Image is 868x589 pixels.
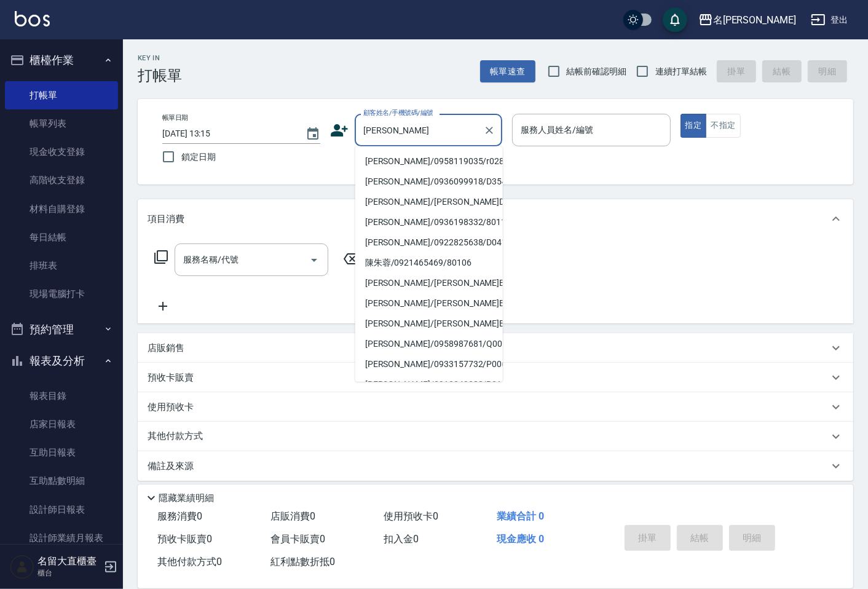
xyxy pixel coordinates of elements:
div: 名[PERSON_NAME] [713,12,796,28]
span: 店販消費 0 [270,510,315,522]
button: 指定 [681,114,707,138]
a: 材料自購登錄 [5,195,118,223]
div: 使用預收卡 [138,392,853,422]
li: 陳朱蓉/0921465469/80106 [355,253,503,273]
button: Choose date, selected date is 2025-09-23 [298,119,328,149]
span: 業績合計 0 [497,510,544,522]
a: 排班表 [5,251,118,280]
li: [PERSON_NAME]/[PERSON_NAME]D210/D210 [355,192,503,212]
li: [PERSON_NAME]/[PERSON_NAME]B0185/B0185 [355,293,503,314]
p: 項目消費 [148,213,184,226]
img: Person [10,555,34,579]
p: 隱藏業績明細 [159,492,214,505]
h5: 名留大直櫃臺 [37,555,100,567]
a: 每日結帳 [5,223,118,251]
span: 鎖定日期 [181,151,216,164]
img: Logo [15,11,50,26]
a: 打帳單 [5,81,118,109]
button: 報表及分析 [5,345,118,377]
span: 預收卡販賣 0 [157,533,212,545]
label: 帳單日期 [162,113,188,122]
button: 預約管理 [5,314,118,346]
a: 高階收支登錄 [5,166,118,194]
label: 顧客姓名/手機號碼/編號 [363,108,433,117]
a: 現場電腦打卡 [5,280,118,308]
button: Open [304,250,324,270]
p: 櫃台 [37,567,100,579]
span: 紅利點數折抵 0 [270,556,335,567]
a: 互助點數明細 [5,467,118,495]
div: 預收卡販賣 [138,363,853,392]
span: 服務消費 0 [157,510,202,522]
input: YYYY/MM/DD hh:mm [162,124,293,144]
li: [PERSON_NAME]/0936099918/D354 [355,172,503,192]
button: 櫃檯作業 [5,44,118,76]
li: [PERSON_NAME]/0936198332/8011 [355,212,503,232]
p: 其他付款方式 [148,430,209,443]
button: 帳單速查 [480,60,535,83]
li: [PERSON_NAME]/0912249388/B0134 [355,374,503,395]
a: 互助日報表 [5,438,118,467]
div: 店販銷售 [138,333,853,363]
span: 使用預收卡 0 [384,510,438,522]
li: [PERSON_NAME]/[PERSON_NAME]B313/B313 [355,273,503,293]
span: 會員卡販賣 0 [270,533,325,545]
li: [PERSON_NAME]/0922825638/D041 [355,232,503,253]
li: [PERSON_NAME]/0958987681/Q0024 [355,334,503,354]
button: save [663,7,687,32]
div: 備註及來源 [138,451,853,481]
p: 店販銷售 [148,342,184,355]
span: 其他付款方式 0 [157,556,222,567]
span: 現金應收 0 [497,533,544,545]
p: 使用預收卡 [148,401,194,414]
a: 報表目錄 [5,382,118,410]
h3: 打帳單 [138,67,182,84]
div: 項目消費 [138,199,853,239]
div: 其他付款方式 [138,422,853,451]
span: 連續打單結帳 [655,65,707,78]
span: 結帳前確認明細 [567,65,627,78]
a: 現金收支登錄 [5,138,118,166]
a: 帳單列表 [5,109,118,138]
p: 備註及來源 [148,460,194,473]
li: [PERSON_NAME]/0933157732/P0064 [355,354,503,374]
a: 店家日報表 [5,410,118,438]
button: 不指定 [706,114,740,138]
span: 扣入金 0 [384,533,419,545]
button: Clear [481,122,498,139]
button: 名[PERSON_NAME] [693,7,801,33]
li: [PERSON_NAME]/[PERSON_NAME]B0164/B0164 [355,314,503,334]
h2: Key In [138,54,182,62]
button: 登出 [806,9,853,31]
p: 預收卡販賣 [148,371,194,384]
a: 設計師日報表 [5,496,118,524]
a: 設計師業績月報表 [5,524,118,552]
li: [PERSON_NAME]/0958119035/r028 [355,151,503,172]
